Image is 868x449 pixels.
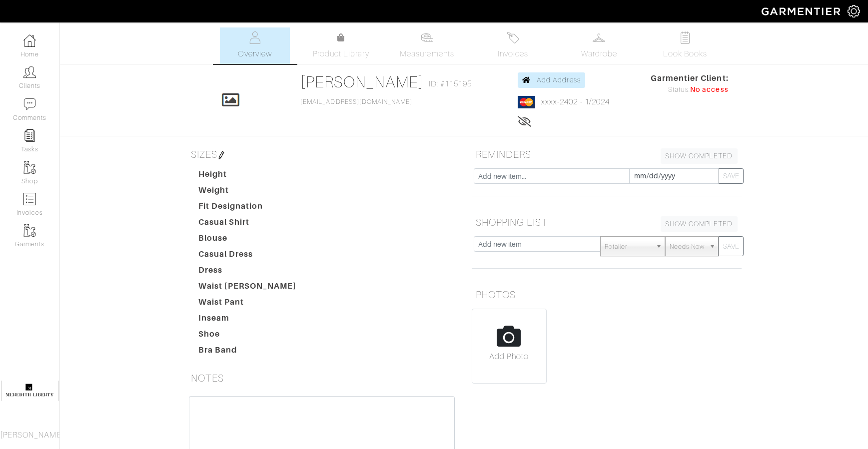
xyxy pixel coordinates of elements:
[191,248,305,264] dt: Casual Dress
[507,31,519,44] img: orders-27d20c2124de7fd6de4e0e44c1d41de31381a507db9b33961299e4e07d508b8c.svg
[518,72,585,88] a: Add Address
[23,224,36,237] img: garments-icon-b7da505a4dc4fd61783c78ac3ca0ef83fa9d6f193b1c9dc38574b1d14d53ca28.png
[472,285,742,305] h5: PHOTOS
[191,200,305,216] dt: Fit Designation
[605,237,652,257] span: Retailer
[472,144,742,164] h5: REMINDERS
[23,161,36,174] img: garments-icon-b7da505a4dc4fd61783c78ac3ca0ef83fa9d6f193b1c9dc38574b1d14d53ca28.png
[191,168,305,184] dt: Height
[719,168,744,184] button: SAVE
[187,144,457,164] h5: SIZES
[661,216,738,232] a: SHOW COMPLETED
[661,148,738,164] a: SHOW COMPLETED
[23,129,36,142] img: reminder-icon-8004d30b9f0a5d33ae49ab947aed9ed385cf756f9e5892f1edd6e32f2345188e.png
[564,27,634,64] a: Wardrobe
[651,84,729,95] div: Status:
[421,31,433,44] img: measurements-466bbee1fd09ba9460f595b01e5d73f9e2bff037440d3c8f018324cb6cdf7a4a.svg
[474,236,601,252] input: Add new item
[238,48,271,60] span: Overview
[670,237,705,257] span: Needs Now
[429,78,472,90] span: ID: #115195
[191,264,305,280] dt: Dress
[518,96,535,108] img: mastercard-2c98a0d54659f76b027c6839bea21931c3e23d06ea5b2b5660056f2e14d2f154.png
[690,84,728,95] span: No access
[679,31,691,44] img: todo-9ac3debb85659649dc8f770b8b6100bb5dab4b48dedcbae339e5042a72dfd3cc.svg
[537,76,581,84] span: Add Address
[23,193,36,205] img: orders-icon-0abe47150d42831381b5fb84f609e132dff9fe21cb692f30cb5eec754e2cba89.png
[220,27,290,64] a: Overview
[757,2,848,20] img: garmentier-logo-header-white-b43fb05a5012e4ada735d5af1a66efaba907eab6374d6393d1fbf88cb4ef424d.png
[249,31,261,44] img: basicinfo-40fd8af6dae0f16599ec9e87c0ef1c0a1fdea2edbe929e3d69a839185d80c458.svg
[400,48,454,60] span: Measurements
[191,344,305,360] dt: Bra Band
[191,328,305,344] dt: Shoe
[651,72,729,84] span: Garmentier Client:
[191,232,305,248] dt: Blouse
[663,48,708,60] span: Look Books
[23,98,36,110] img: comment-icon-a0a6a9ef722e966f86d9cbdc48e553b5cf19dbc54f86b18d962a5391bc8f6eb6.png
[217,151,225,159] img: pen-cf24a1663064a2ec1b9c1bd2387e9de7a2fa800b781884d57f21acf72779bad2.png
[300,98,412,105] a: [EMAIL_ADDRESS][DOMAIN_NAME]
[472,212,742,232] h5: SHOPPING LIST
[581,48,617,60] span: Wardrobe
[593,31,605,44] img: wardrobe-487a4870c1b7c33e795ec22d11cfc2ed9d08956e64fb3008fe2437562e282088.svg
[300,73,424,91] a: [PERSON_NAME]
[498,48,528,60] span: Invoices
[848,5,860,17] img: gear-icon-white-bd11855cb880d31180b6d7d6211b90ccbf57a29d726f0c71d8c61bd08dd39cc2.png
[313,48,369,60] span: Product Library
[191,296,305,312] dt: Waist Pant
[23,34,36,47] img: dashboard-icon-dbcd8f5a0b271acd01030246c82b418ddd0df26cd7fceb0bd07c9910d44c42f6.png
[478,27,548,64] a: Invoices
[541,97,610,106] a: xxxx-2402 - 1/2024
[392,27,462,64] a: Measurements
[187,368,457,388] h5: NOTES
[650,27,720,64] a: Look Books
[23,66,36,78] img: clients-icon-6bae9207a08558b7cb47a8932f037763ab4055f8c8b6bfacd5dc20c3e0201464.png
[474,168,630,184] input: Add new item...
[191,312,305,328] dt: Inseam
[191,184,305,200] dt: Weight
[306,32,376,60] a: Product Library
[719,236,744,256] button: SAVE
[191,216,305,232] dt: Casual Shirt
[191,280,305,296] dt: Waist [PERSON_NAME]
